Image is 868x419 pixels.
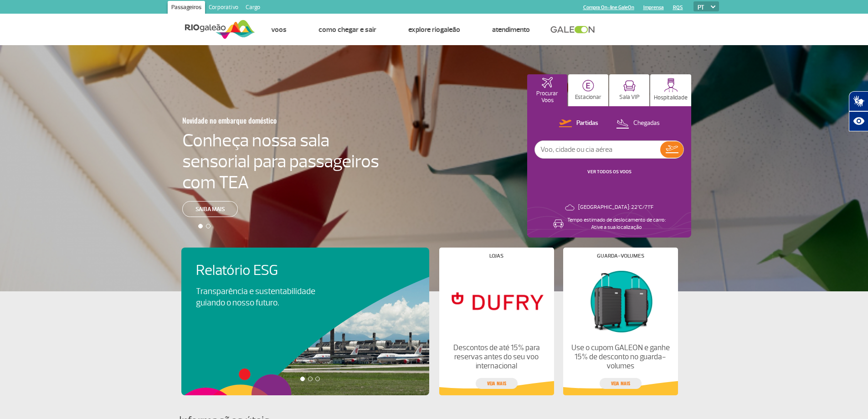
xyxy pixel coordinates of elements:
[242,1,264,16] a: Cargo
[447,266,546,336] img: Lojas
[600,378,642,389] a: veja mais
[633,119,660,128] p: Chegadas
[654,94,688,101] p: Hospitalidade
[535,141,660,158] input: Voo, cidade ou cia aérea
[643,5,664,10] a: Imprensa
[585,168,634,176] button: VER TODOS OS VOOS
[609,74,649,106] button: Sala VIP
[575,94,601,101] p: Estacionar
[613,118,663,129] button: Chegadas
[271,25,287,34] a: Voos
[196,262,341,279] h4: Relatório ESG
[527,74,567,106] button: Procurar Voos
[205,1,242,16] a: Corporativo
[168,1,205,16] a: Passageiros
[318,25,376,34] a: Como chegar e sair
[182,111,334,130] h3: Novidade no embarque doméstico
[408,25,460,34] a: Explore RIOgaleão
[587,169,632,175] a: VER TODOS OS VOOS
[489,253,503,259] h4: Lojas
[556,118,601,129] button: Partidas
[623,80,636,92] img: vipRoom.svg
[619,94,640,101] p: Sala VIP
[664,78,678,92] img: hospitality.svg
[542,77,553,88] img: airplaneHomeActive.svg
[597,253,644,259] h4: Guarda-volumes
[849,91,868,111] button: Abrir tradutor de língua de sinais.
[492,25,530,34] a: Atendimento
[570,266,670,336] img: Guarda-volumes
[650,74,691,106] button: Hospitalidade
[196,286,325,309] p: Transparência e sustentabilidade guiando o nosso futuro.
[582,80,594,92] img: carParkingHome.svg
[673,5,683,10] a: RQS
[570,343,670,371] p: Use o cupom GALEON e ganhe 15% de desconto no guarda-volumes
[583,5,634,10] a: Compra On-line GaleOn
[576,119,598,128] p: Partidas
[196,262,415,309] a: Relatório ESGTransparência e sustentabilidade guiando o nosso futuro.
[567,217,666,231] p: Tempo estimado de deslocamento de carro: Ative a sua localização
[568,74,608,106] button: Estacionar
[532,90,563,104] p: Procurar Voos
[578,204,653,211] p: [GEOGRAPHIC_DATA]: 22°C/71°F
[182,201,238,217] a: Saiba mais
[476,378,518,389] a: veja mais
[182,130,379,193] h4: Conheça nossa sala sensorial para passageiros com TEA
[447,343,546,371] p: Descontos de até 15% para reservas antes do seu voo internacional
[849,91,868,131] div: Plugin de acessibilidade da Hand Talk.
[849,111,868,131] button: Abrir recursos assistivos.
